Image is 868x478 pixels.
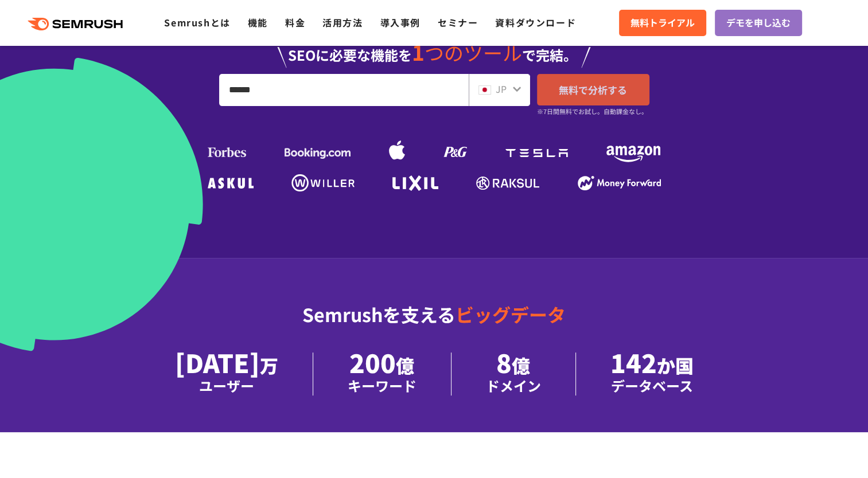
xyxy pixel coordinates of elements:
a: デモを申し込む [715,10,802,36]
span: 億 [512,352,530,378]
span: 1 [412,36,425,67]
span: で完結。 [522,45,577,65]
span: 無料トライアル [630,15,695,30]
a: セミナー [438,15,478,29]
span: 億 [396,352,414,378]
a: 活用方法 [322,15,363,29]
a: Semrushとは [164,15,230,29]
a: 無料トライアル [619,10,706,36]
input: URL、キーワードを入力してください [220,75,468,105]
a: 機能 [248,15,268,29]
a: 料金 [285,15,305,29]
span: JP [496,82,507,96]
div: SEOに必要な機能を [104,30,764,68]
li: 8 [451,352,576,395]
small: ※7日間無料でお試し。自動課金なし。 [537,106,648,117]
li: 142 [576,352,728,395]
div: ドメイン [486,375,541,395]
div: Semrushを支える [104,295,764,352]
span: デモを申し込む [726,15,791,30]
a: 資料ダウンロード [495,15,576,29]
span: 無料で分析する [559,83,627,97]
div: データベース [610,375,694,395]
div: キーワード [348,375,417,395]
li: 200 [313,352,451,395]
span: ビッグデータ [456,301,566,327]
a: 導入事例 [380,15,421,29]
span: か国 [657,352,694,378]
span: つのツール [425,38,522,66]
a: 無料で分析する [537,74,649,105]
